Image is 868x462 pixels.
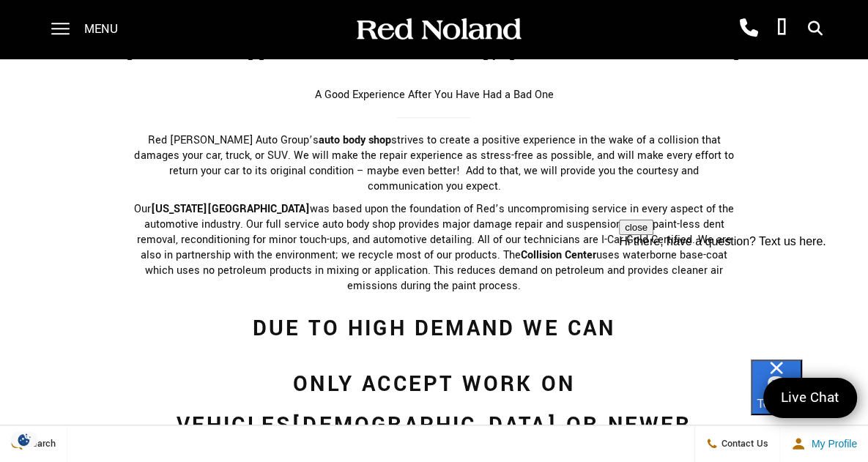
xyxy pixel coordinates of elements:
[7,432,41,447] section: Click to Open Cookie Consent Modal
[780,425,868,462] button: Open user profile menu
[774,388,847,408] span: Live Chat
[318,133,390,148] strong: auto body shop
[70,87,798,103] p: A Good Experience After You Have Had a Bad One
[7,432,41,447] img: Opt-Out Icon
[751,359,868,433] iframe: podium webchat widget bubble
[151,201,310,217] strong: [US_STATE][GEOGRAPHIC_DATA]
[718,437,768,450] span: Contact Us
[354,17,522,42] img: Red Noland Auto Group
[133,201,735,294] p: Our was based upon the foundation of Red’s uncompromising service in every aspect of the automoti...
[176,369,574,440] strong: ONLY ACCEPT WORK ON VEHICLES
[252,313,615,343] strong: DUE TO HIGH DEMAND WE CAN
[763,378,857,418] a: Live Chat
[521,247,596,263] strong: Collision Center
[133,133,735,194] p: Red [PERSON_NAME] Auto Group’s strives to create a positive experience in the wake of a collision...
[619,220,868,378] iframe: podium webchat widget prompt
[806,438,857,450] span: My Profile
[292,410,691,440] strong: [DEMOGRAPHIC_DATA] OR NEWER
